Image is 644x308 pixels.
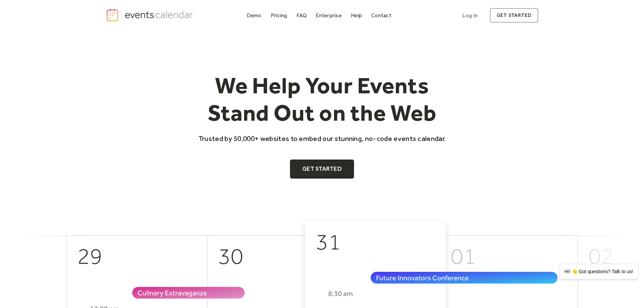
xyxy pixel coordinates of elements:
p: Trusted by 50,000+ websites to embed our stunning, no-code events calendar. [192,134,452,143]
div: Contact [371,14,391,17]
a: Demo [244,11,264,20]
a: Contact [368,11,394,20]
a: Pricing [268,11,290,20]
a: FAQ [294,11,310,20]
div: FAQ [296,14,307,17]
div: Help [351,14,362,17]
a: Log In [456,8,484,23]
div: Demo [247,14,262,17]
a: Get Started [290,160,354,179]
h1: We Help Your Events Stand Out on the Web [192,72,452,127]
div: Enterprise [316,14,341,17]
a: Enterprise [313,11,344,20]
a: home [106,8,195,22]
div: Pricing [271,14,287,17]
a: Help [348,11,365,20]
a: get started [490,8,538,23]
